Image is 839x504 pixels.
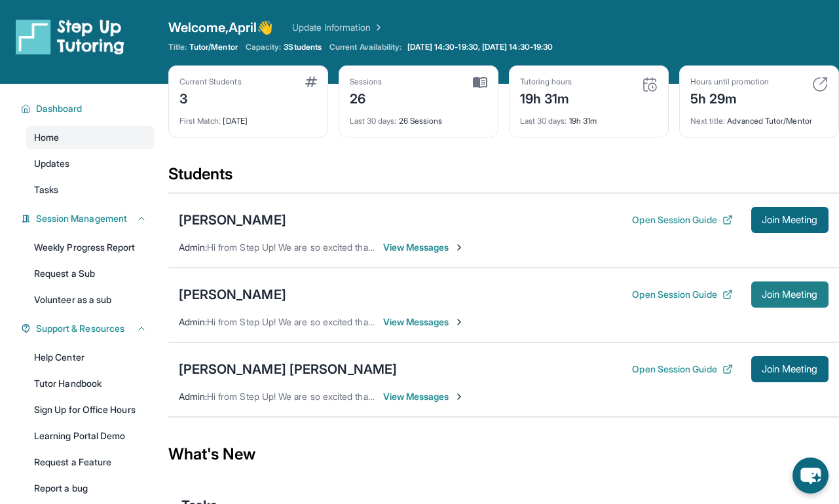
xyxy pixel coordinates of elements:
[632,213,732,226] button: Open Session Guide
[168,425,839,483] div: What's New
[350,77,382,87] div: Sessions
[179,211,286,229] div: [PERSON_NAME]
[690,87,769,108] div: 5h 29m
[26,236,155,259] a: Weekly Progress Report
[751,281,829,308] button: Join Meeting
[762,365,818,373] span: Join Meeting
[31,102,147,115] button: Dashboard
[31,212,147,225] button: Session Management
[690,77,769,87] div: Hours until promotion
[246,42,282,52] span: Capacity:
[34,183,58,196] span: Tasks
[520,77,572,87] div: Tutoring hours
[179,87,242,108] div: 3
[16,18,124,55] img: logo
[520,108,658,126] div: 19h 31m
[350,116,397,126] span: Last 30 days :
[632,288,732,301] button: Open Session Guide
[36,102,83,115] span: Dashboard
[26,288,155,312] a: Volunteer as a sub
[371,21,384,34] img: Chevron Right
[34,131,59,144] span: Home
[26,262,155,285] a: Request a Sub
[189,42,238,52] span: Tutor/Mentor
[407,42,553,52] span: [DATE] 14:30-19:30, [DATE] 14:30-19:30
[350,108,487,126] div: 26 Sessions
[179,77,242,87] div: Current Students
[812,77,828,92] img: card
[454,391,464,402] img: Chevron-Right
[632,363,732,376] button: Open Session Guide
[26,398,155,422] a: Sign Up for Office Hours
[792,458,829,494] button: chat-button
[405,42,556,52] a: [DATE] 14:30-19:30, [DATE] 14:30-19:30
[642,77,658,92] img: card
[762,291,818,298] span: Join Meeting
[168,42,187,52] span: Title:
[690,108,828,126] div: Advanced Tutor/Mentor
[179,391,207,402] span: Admin :
[473,77,487,88] img: card
[179,108,317,126] div: [DATE]
[168,164,839,192] div: Students
[520,116,567,126] span: Last 30 days :
[454,242,464,253] img: Chevron-Right
[762,216,818,224] span: Join Meeting
[26,152,155,175] a: Updates
[179,360,398,378] div: [PERSON_NAME] [PERSON_NAME]
[179,242,207,253] span: Admin :
[520,87,572,108] div: 19h 31m
[350,87,382,108] div: 26
[383,390,465,403] span: View Messages
[329,42,401,52] span: Current Availability:
[179,316,207,327] span: Admin :
[26,178,155,202] a: Tasks
[36,212,127,225] span: Session Management
[26,372,155,395] a: Tutor Handbook
[454,317,464,327] img: Chevron-Right
[26,126,155,149] a: Home
[26,424,155,448] a: Learning Portal Demo
[383,315,465,329] span: View Messages
[34,157,70,170] span: Updates
[179,285,286,304] div: [PERSON_NAME]
[305,77,317,87] img: card
[751,207,829,233] button: Join Meeting
[292,21,384,34] a: Update Information
[284,42,322,52] span: 3 Students
[26,346,155,369] a: Help Center
[36,322,124,335] span: Support & Resources
[690,116,726,126] span: Next title :
[383,241,465,254] span: View Messages
[168,18,274,37] span: Welcome, April 👋
[26,477,155,500] a: Report a bug
[26,450,155,474] a: Request a Feature
[31,322,147,335] button: Support & Resources
[179,116,221,126] span: First Match :
[751,356,829,382] button: Join Meeting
